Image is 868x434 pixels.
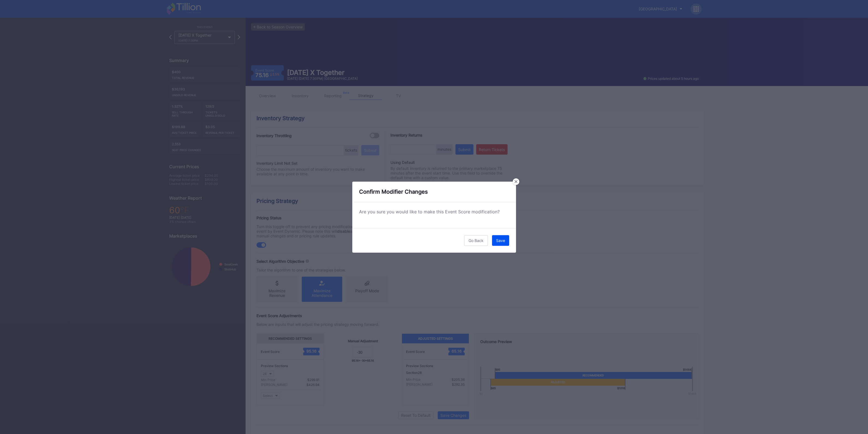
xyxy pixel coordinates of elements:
[359,209,509,214] div: Are you sure you would like to make this Event Score modification?
[492,235,509,246] button: Save
[464,235,488,246] button: Go Back
[352,182,516,202] div: Confirm Modifier Changes
[469,238,484,243] div: Go Back
[496,238,505,243] div: Save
